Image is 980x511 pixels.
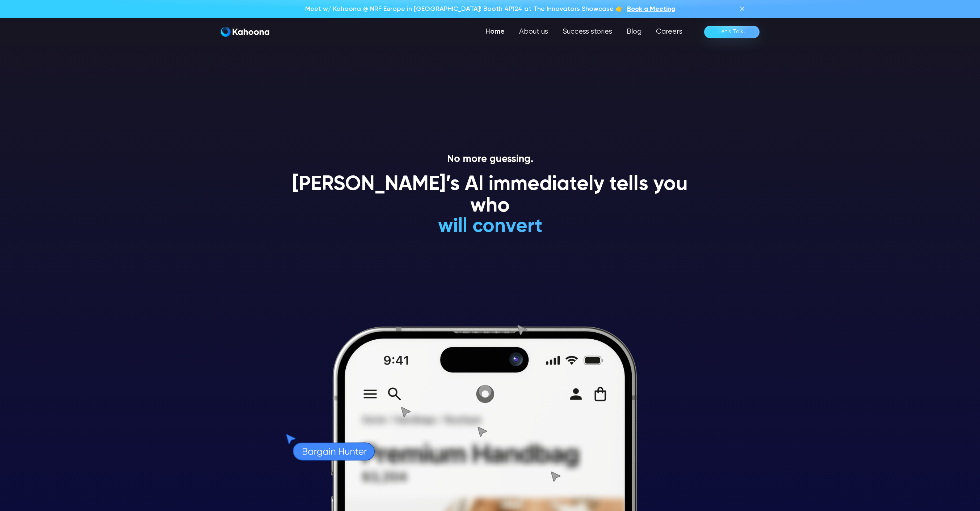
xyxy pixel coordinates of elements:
[627,4,675,14] a: Book a Meeting
[555,25,619,39] a: Success stories
[704,26,760,38] a: Let’s Talk!
[627,6,675,12] span: Book a Meeting
[284,174,697,217] h1: [PERSON_NAME]’s AI immediately tells you who
[383,216,597,237] h1: will convert
[221,27,269,37] img: Kahoona logo white
[221,27,269,37] a: home
[478,25,512,39] a: Home
[512,25,555,39] a: About us
[305,4,623,14] p: Meet w/ Kahoona @ NRF Europe in [GEOGRAPHIC_DATA]! Booth 4P124 at The Innovators Showcase 👉
[284,153,697,166] p: No more guessing.
[719,26,745,38] div: Let’s Talk!
[649,25,690,39] a: Careers
[619,25,649,39] a: Blog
